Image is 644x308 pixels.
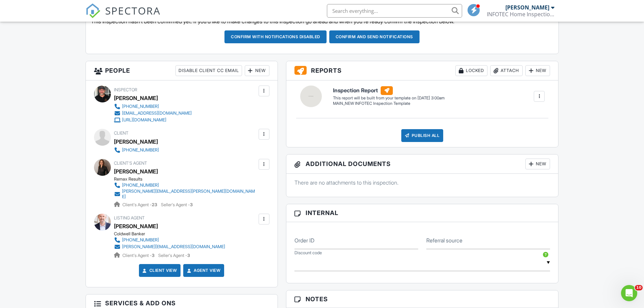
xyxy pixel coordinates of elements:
[294,237,314,244] label: Order ID
[455,65,487,76] div: Locked
[114,182,257,189] a: [PHONE_NUMBER]
[426,237,462,244] label: Referral source
[114,110,192,117] a: [EMAIL_ADDRESS][DOMAIN_NAME]
[141,267,177,274] a: Client View
[294,179,550,186] p: There are no attachments to this inspection.
[114,93,158,103] div: [PERSON_NAME]
[490,65,523,76] div: Attach
[114,117,192,123] a: [URL][DOMAIN_NAME]
[161,202,193,207] span: Seller's Agent -
[86,3,100,18] img: The Best Home Inspection Software - Spectora
[114,103,192,110] a: [PHONE_NUMBER]
[327,4,462,18] input: Search everything...
[224,30,327,43] button: Confirm with notifications disabled
[122,117,166,123] div: [URL][DOMAIN_NAME]
[158,253,190,258] span: Seller's Agent -
[122,253,156,258] span: Client's Agent -
[286,155,558,174] h3: Additional Documents
[114,237,225,243] a: [PHONE_NUMBER]
[122,147,159,153] div: [PHONE_NUMBER]
[114,147,159,153] a: [PHONE_NUMBER]
[122,189,257,199] div: [PERSON_NAME][EMAIL_ADDRESS][PERSON_NAME][DOMAIN_NAME]
[122,244,225,250] div: [PERSON_NAME][EMAIL_ADDRESS][DOMAIN_NAME]
[122,183,159,188] div: [PHONE_NUMBER]
[175,65,242,76] div: Disable Client CC Email
[152,202,157,207] strong: 23
[333,95,445,101] div: This report will be built from your template on [DATE] 3:00am
[333,86,445,95] h6: Inspection Report
[114,131,128,136] span: Client
[186,267,220,274] a: Agent View
[245,65,269,76] div: New
[86,61,278,80] h3: People
[114,221,158,231] a: [PERSON_NAME]
[114,215,145,220] span: Listing Agent
[86,9,161,23] a: SPECTORA
[401,129,444,142] div: Publish All
[525,159,550,169] div: New
[114,176,262,182] div: Remax Results
[114,243,225,250] a: [PERSON_NAME][EMAIL_ADDRESS][DOMAIN_NAME]
[114,161,147,166] span: Client's Agent
[329,30,420,43] button: Confirm and send notifications
[635,285,643,290] span: 10
[190,202,193,207] strong: 3
[187,253,190,258] strong: 3
[333,101,445,106] div: MAIN_NEW INFOTEC Inspection Template
[286,61,558,80] h3: Reports
[286,204,558,222] h3: Internal
[286,290,558,308] h3: Notes
[114,166,158,176] a: [PERSON_NAME]
[621,285,637,301] iframe: Intercom live chat
[122,237,159,243] div: [PHONE_NUMBER]
[114,87,137,92] span: Inspector
[122,104,159,109] div: [PHONE_NUMBER]
[487,11,554,18] div: INFOTEC Home Inspection, LLC
[525,65,550,76] div: New
[294,250,322,256] label: Discount code
[122,111,192,116] div: [EMAIL_ADDRESS][DOMAIN_NAME]
[122,202,158,207] span: Client's Agent -
[105,3,161,18] span: SPECTORA
[114,231,231,237] div: Coldwell Banker
[152,253,154,258] strong: 3
[114,189,257,199] a: [PERSON_NAME][EMAIL_ADDRESS][PERSON_NAME][DOMAIN_NAME]
[114,137,158,147] div: [PERSON_NAME]
[505,4,549,11] div: [PERSON_NAME]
